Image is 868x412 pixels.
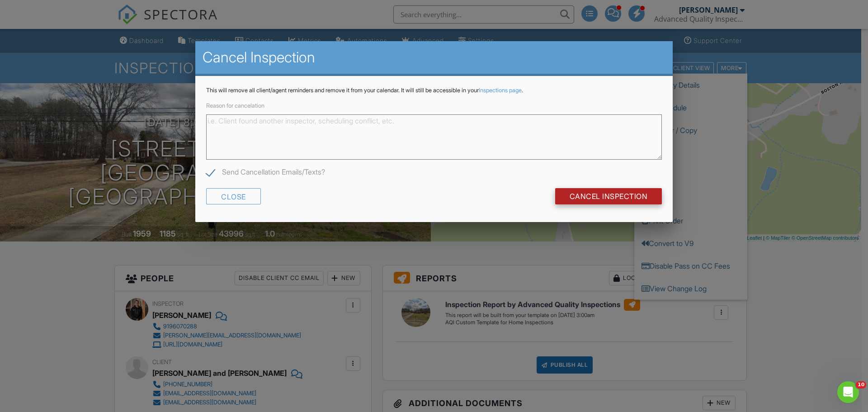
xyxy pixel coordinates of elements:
label: Reason for cancelation [206,102,264,109]
iframe: Intercom live chat [837,381,859,403]
p: This will remove all client/agent reminders and remove it from your calendar. It will still be ac... [206,87,662,94]
a: Inspections page [479,87,522,94]
span: 10 [856,381,866,388]
h2: Cancel Inspection [203,48,665,66]
div: Close [206,188,261,204]
input: Cancel Inspection [555,188,662,204]
label: Send Cancellation Emails/Texts? [206,168,325,179]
